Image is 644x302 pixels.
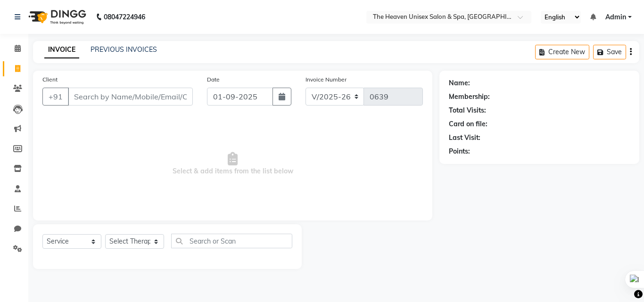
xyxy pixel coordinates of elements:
div: Total Visits: [449,106,486,115]
input: Search by Name/Mobile/Email/Code [68,88,193,106]
div: Membership: [449,92,490,102]
input: Search or Scan [171,234,292,248]
b: 08047224946 [104,4,145,30]
img: logo [24,4,89,30]
a: INVOICE [44,41,79,58]
span: Admin [605,12,626,22]
span: Select & add items from the list below [42,117,423,211]
div: Name: [449,78,470,88]
a: PREVIOUS INVOICES [91,45,157,54]
button: Create New [535,45,589,59]
label: Date [207,75,220,84]
div: Last Visit: [449,133,480,143]
label: Client [42,75,58,84]
div: Points: [449,147,470,156]
div: Card on file: [449,119,487,129]
button: Save [593,45,626,59]
button: +91 [42,88,69,106]
label: Invoice Number [305,75,347,84]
